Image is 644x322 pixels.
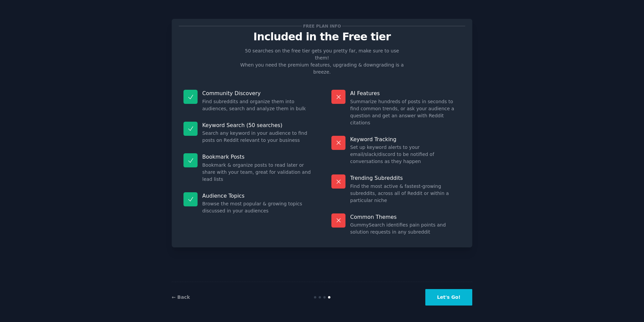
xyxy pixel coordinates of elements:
[350,174,461,182] p: Trending Subreddits
[202,192,313,199] p: Audience Topics
[237,47,407,76] p: 50 searches on the free tier gets you pretty far, make sure to use them! When you need the premiu...
[350,98,461,126] dd: Summarize hundreds of posts in seconds to find common trends, or ask your audience a question and...
[350,144,461,165] dd: Set up keyword alerts to your email/slack/discord to be notified of conversations as they happen
[202,162,313,183] dd: Bookmark & organize posts to read later or share with your team, great for validation and lead lists
[302,23,342,30] span: Free plan info
[202,98,313,112] dd: Find subreddits and organize them into audiences, search and analyze them in bulk
[202,200,313,214] dd: Browse the most popular & growing topics discussed in your audiences
[202,153,313,160] p: Bookmark Posts
[179,31,465,43] p: Included in the Free tier
[350,90,461,97] p: AI Features
[350,183,461,204] dd: Find the most active & fastest-growing subreddits, across all of Reddit or within a particular niche
[350,136,461,143] p: Keyword Tracking
[202,130,313,144] dd: Search any keyword in your audience to find posts on Reddit relevant to your business
[202,122,313,129] p: Keyword Search (50 searches)
[425,289,472,306] button: Let's Go!
[350,222,461,236] dd: GummySearch identifies pain points and solution requests in any subreddit
[172,294,190,300] a: ← Back
[202,90,313,97] p: Community Discovery
[350,213,461,220] p: Common Themes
